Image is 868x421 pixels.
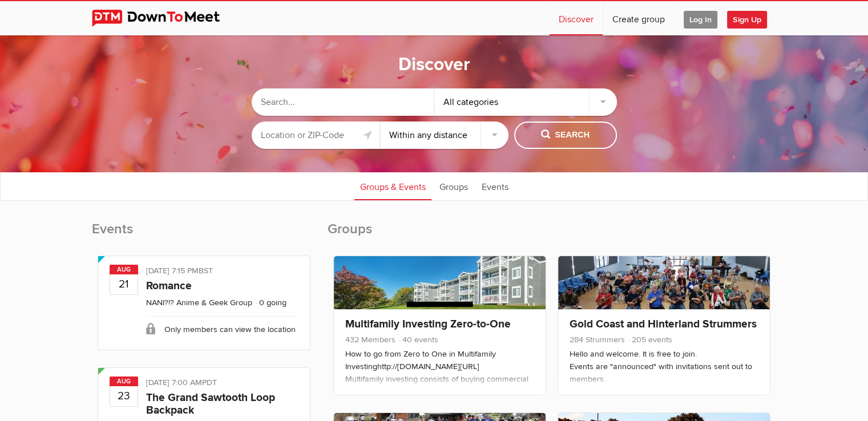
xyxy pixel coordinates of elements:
input: Location or ZIP-Code [252,122,380,149]
a: Groups [434,172,474,200]
img: DownToMeet [92,10,237,27]
span: Aug [110,265,138,274]
h1: Discover [398,53,470,77]
b: 21 [110,274,138,294]
a: Romance [146,279,192,293]
span: Log In [684,11,717,29]
span: Sign Up [727,11,767,29]
a: Groups & Events [354,172,431,200]
span: 432 Members [345,335,395,345]
span: 205 events [627,335,672,345]
span: Search [541,129,590,141]
button: Search [514,122,617,149]
a: Discover [550,1,603,35]
span: Europe/London [199,266,213,276]
input: Search... [252,88,434,116]
span: 40 events [398,335,438,345]
div: [DATE] 7:00 AM [146,377,298,391]
a: Sign Up [727,1,776,35]
span: Aug [110,377,138,386]
a: The Grand Sawtooth Loop Backpack [146,391,275,417]
span: 284 Strummers [570,335,625,345]
li: 0 going [255,298,286,307]
div: [DATE] 7:15 PM [146,265,298,280]
a: Events [476,172,514,200]
div: Only members can view the location [146,316,298,342]
h2: Events [92,220,316,250]
a: Gold Coast and Hinterland Strummers [570,317,757,331]
div: All categories [434,88,617,116]
b: 23 [110,386,138,406]
span: America/Vancouver [202,378,217,387]
a: Create group [603,1,674,35]
a: Log In [675,1,726,35]
a: NANI?!? Anime & Geek Group [146,298,252,307]
h2: Groups [328,220,777,250]
a: Multifamily Investing Zero-to-One [345,317,511,331]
